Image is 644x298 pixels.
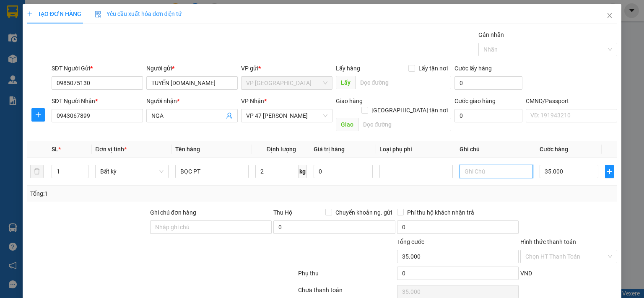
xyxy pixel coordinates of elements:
[454,76,522,90] input: Cước lấy hàng
[314,146,345,153] span: Giá trị hàng
[27,11,33,17] span: plus
[358,118,451,131] input: Dọc đường
[273,209,292,216] span: Thu Hộ
[332,208,395,217] span: Chuyển khoản ng. gửi
[52,64,143,73] div: SĐT Người Gửi
[297,269,396,283] div: Phụ thu
[52,96,143,106] div: SĐT Người Nhận
[146,96,238,106] div: Người nhận
[415,64,451,73] span: Lấy tận nơi
[454,65,492,72] label: Cước lấy hàng
[314,165,372,178] input: 0
[226,112,233,119] span: user-add
[376,141,456,158] th: Loại phụ phí
[606,12,613,19] span: close
[520,270,532,277] span: VND
[355,76,451,89] input: Dọc đường
[404,208,478,217] span: Phí thu hộ khách nhận trả
[32,111,44,118] span: plus
[150,209,196,216] label: Ghi chú đơn hàng
[52,146,58,153] span: SL
[146,64,238,73] div: Người gửi
[241,64,332,73] div: VP gửi
[299,165,307,178] span: kg
[460,165,533,178] input: Ghi Chú
[27,10,81,17] span: TẠO ĐƠN HÀNG
[605,168,613,175] span: plus
[241,98,264,104] span: VP Nhận
[30,189,249,198] div: Tổng: 1
[175,165,249,178] input: VD: Bàn, Ghế
[267,146,296,153] span: Định lượng
[95,146,127,153] span: Đơn vị tính
[336,118,358,131] span: Giao
[540,146,568,153] span: Cước hàng
[336,98,363,104] span: Giao hàng
[246,109,327,122] span: VP 47 Trần Khát Chân
[605,165,614,178] button: plus
[175,146,200,153] span: Tên hàng
[246,77,327,89] span: VP Trường Chinh
[336,76,355,89] span: Lấy
[150,220,272,234] input: Ghi chú đơn hàng
[10,57,125,85] b: GỬI : VP [GEOGRAPHIC_DATA]
[336,65,360,72] span: Lấy hàng
[397,238,424,245] span: Tổng cước
[31,108,45,122] button: plus
[95,11,101,18] img: icon
[478,31,504,38] label: Gán nhãn
[30,165,44,178] button: delete
[78,21,351,31] li: 271 - [PERSON_NAME] - [GEOGRAPHIC_DATA] - [GEOGRAPHIC_DATA]
[10,10,73,52] img: logo.jpg
[526,96,617,106] div: CMND/Passport
[100,165,164,178] span: Bất kỳ
[520,238,576,245] label: Hình thức thanh toán
[368,106,451,115] span: [GEOGRAPHIC_DATA] tận nơi
[598,4,621,28] button: Close
[456,141,536,158] th: Ghi chú
[454,109,522,122] input: Cước giao hàng
[95,10,182,17] span: Yêu cầu xuất hóa đơn điện tử
[454,98,496,104] label: Cước giao hàng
